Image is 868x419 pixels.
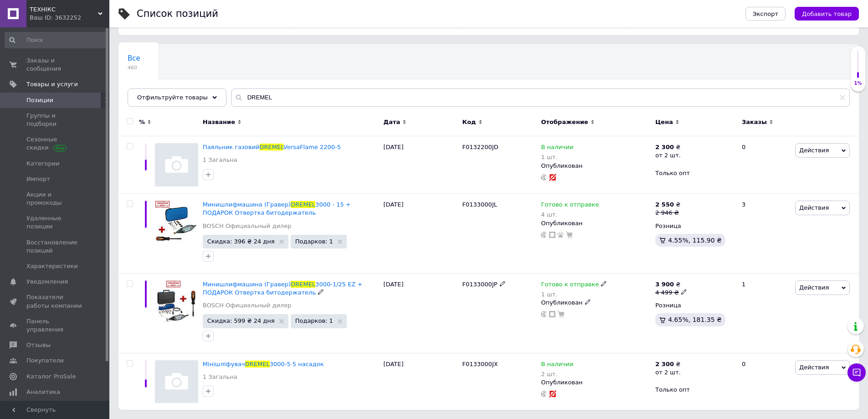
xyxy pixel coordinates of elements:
[203,118,235,126] span: Название
[155,201,198,244] img: Минишлифмашина (Гравер) DREMEL 3000 - 15 + ПОДАРОК Отвертка битодержатель
[736,194,793,274] div: 3
[245,361,270,367] span: DREMEL
[655,201,674,208] b: 2 550
[462,144,498,150] span: F0132200JD
[26,293,84,310] span: Показатели работы компании
[203,201,291,208] span: Минишлифмашина (Гравер)
[462,118,476,126] span: Код
[139,118,145,126] span: %
[541,154,573,160] div: 1 шт.
[655,368,681,377] div: от 2 шт.
[203,373,237,381] a: 1 Загальна
[541,219,651,228] div: Опубликован
[203,301,292,310] a: BOSCH Официальный дилер
[799,284,829,291] span: Действия
[155,360,198,403] img: Мінішліфувач DREMEL 3000-5 5 насадок
[655,209,680,217] div: 2 946 ₴
[26,341,51,349] span: Отзывы
[26,160,60,168] span: Категории
[30,5,98,14] span: ТЕХНІКС
[260,144,284,150] span: DREMEL
[655,144,674,150] b: 2 300
[155,143,198,186] img: Паяльник газовий DREMEL VersaFlame 2200-5
[295,238,333,244] span: Подарков: 1
[270,361,324,367] span: 3000-5 5 насадок
[655,201,680,209] div: ₴
[283,144,341,150] span: VersaFlame 2200-5
[541,378,651,387] div: Опубликован
[655,169,734,177] div: Только опт
[137,9,218,19] div: Список позиций
[541,291,607,298] div: 1 шт.
[295,318,333,324] span: Подарков: 1
[655,361,674,367] b: 2 300
[655,301,734,310] div: Розница
[203,222,292,230] a: BOSCH Официальный дилер
[203,144,260,150] span: Паяльник газовий
[291,281,315,288] span: DREMEL
[753,10,778,17] span: Экспорт
[381,273,460,353] div: [DATE]
[462,201,497,208] span: F0133000JL
[128,54,140,62] span: Все
[799,204,829,211] span: Действия
[203,156,237,164] a: 1 Загальна
[26,96,53,104] span: Позиции
[137,94,208,101] span: Отфильтруйте товары
[799,364,829,371] span: Действия
[26,238,84,255] span: Восстановление позиций
[655,289,687,297] div: 4 499 ₴
[736,136,793,194] div: 0
[231,88,850,107] input: Поиск по названию позиции, артикулу и поисковым запросам
[655,143,681,151] div: ₴
[462,281,498,288] span: F0133000JP
[655,151,681,160] div: от 2 шт.
[742,118,767,126] span: Заказы
[541,281,599,290] span: Готово к отправке
[541,162,651,170] div: Опубликован
[155,280,198,324] img: Минишлифмашина (Гравер) DREMEL 3000-1/25 EZ + ПОДАРОК Отвертка битодержатель
[26,214,84,231] span: Удаленные позиции
[26,57,84,73] span: Заказы и сообщения
[655,360,681,368] div: ₴
[26,135,84,152] span: Сезонные скидки
[26,372,76,381] span: Каталог ProSale
[541,211,599,218] div: 4 шт.
[203,361,245,367] span: Мінішліфувач
[26,191,84,207] span: Акции и промокоды
[541,361,573,370] span: В наличии
[26,357,64,365] span: Покупатели
[5,32,108,48] input: Поиск
[655,118,673,126] span: Цена
[668,237,722,244] span: 4.55%, 115.90 ₴
[541,118,588,126] span: Отображение
[541,201,599,211] span: Готово к отправке
[381,194,460,274] div: [DATE]
[655,386,734,394] div: Только опт
[736,273,793,353] div: 1
[26,317,84,334] span: Панель управления
[203,281,291,288] span: Минишлифмашина (Гравер)
[847,363,866,382] button: Чат с покупателем
[26,80,78,88] span: Товары и услуги
[462,361,498,367] span: F0133000JX
[795,7,859,21] button: Добавить товар
[26,278,68,286] span: Уведомления
[799,147,829,154] span: Действия
[541,371,573,378] div: 2 шт.
[203,144,341,150] a: Паяльник газовийDREMELVersaFlame 2200-5
[203,281,363,296] a: Минишлифмашина (Гравер)DREMEL3000-1/25 EZ + ПОДАРОК Отвертка битодержатель
[655,222,734,230] div: Розница
[384,118,401,126] span: Дата
[203,201,351,216] a: Минишлифмашина (Гравер)DREMEL3000 - 15 + ПОДАРОК Отвертка битодержатель
[26,112,84,128] span: Группы и подборки
[541,299,651,307] div: Опубликован
[745,7,786,21] button: Экспорт
[655,280,687,289] div: ₴
[736,353,793,410] div: 0
[541,144,573,153] span: В наличии
[291,201,315,208] span: DREMEL
[851,80,865,87] div: 1%
[207,238,275,244] span: Скидка: 396 ₴ 24 дня
[381,353,460,410] div: [DATE]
